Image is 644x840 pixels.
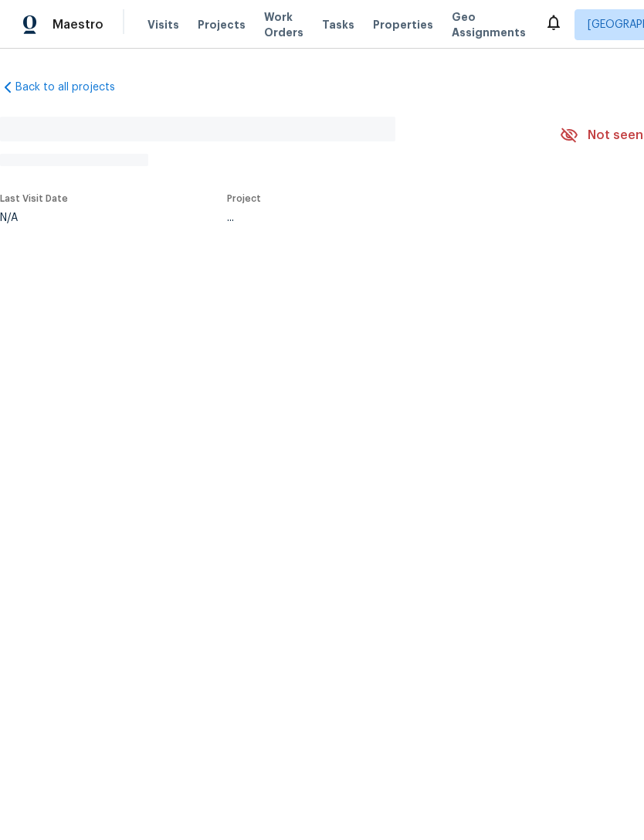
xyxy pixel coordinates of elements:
[264,9,303,40] span: Work Orders
[452,9,526,40] span: Geo Assignments
[373,17,433,32] span: Properties
[227,213,524,223] div: ...
[198,17,246,32] span: Projects
[147,17,179,32] span: Visits
[227,194,261,203] span: Project
[53,17,103,32] span: Maestro
[322,19,354,30] span: Tasks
